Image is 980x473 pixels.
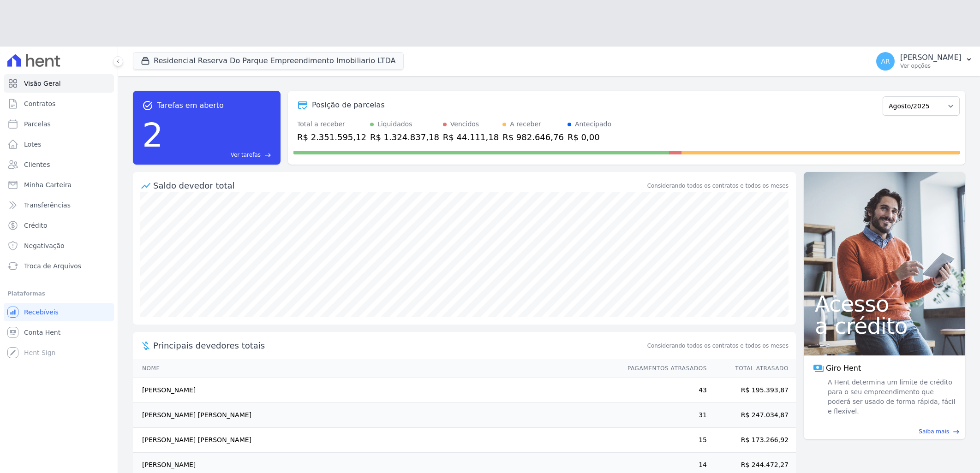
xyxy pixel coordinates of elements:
div: Considerando todos os contratos e todos os meses [647,182,789,190]
span: Giro Hent [826,363,861,374]
a: Minha Carteira [4,176,114,194]
div: Total a receber [297,119,366,129]
td: R$ 195.393,87 [707,378,796,403]
a: Contratos [4,95,114,113]
span: Troca de Arquivos [24,261,81,271]
div: Plataformas [7,288,110,299]
td: [PERSON_NAME] [133,378,619,403]
span: A Hent determina um limite de crédito para o seu empreendimento que poderá ser usado de forma ráp... [826,378,956,416]
span: Visão Geral [24,79,61,88]
div: R$ 0,00 [568,131,611,143]
td: 43 [619,378,707,403]
span: Conta Hent [24,328,60,337]
span: east [953,428,960,435]
span: Ver tarefas [231,151,261,159]
div: Saldo devedor total [153,179,645,192]
td: R$ 247.034,87 [707,403,796,428]
p: Ver opções [900,62,962,70]
td: [PERSON_NAME] [PERSON_NAME] [133,428,619,453]
a: Troca de Arquivos [4,257,114,275]
span: Principais devedores totais [153,339,645,352]
span: Contratos [24,99,55,108]
div: R$ 982.646,76 [502,131,564,143]
th: Nome [133,359,619,378]
button: Residencial Reserva Do Parque Empreendimento Imobiliario LTDA [133,52,404,70]
a: Clientes [4,155,114,174]
th: Pagamentos Atrasados [619,359,707,378]
td: R$ 173.266,92 [707,428,796,453]
div: Antecipado [575,119,611,129]
span: Tarefas em aberto [157,100,224,111]
span: a crédito [815,315,954,337]
td: [PERSON_NAME] [PERSON_NAME] [133,403,619,428]
td: 15 [619,428,707,453]
span: Considerando todos os contratos e todos os meses [647,342,789,350]
a: Visão Geral [4,74,114,93]
span: AR [881,58,890,65]
span: task_alt [142,100,153,111]
div: 2 [142,111,163,159]
button: AR [PERSON_NAME] Ver opções [869,48,980,74]
div: Posição de parcelas [312,100,385,111]
a: Conta Hent [4,323,114,342]
th: Total Atrasado [707,359,796,378]
td: 31 [619,403,707,428]
span: Clientes [24,160,50,169]
iframe: Intercom live chat [9,442,31,464]
span: east [264,152,271,159]
a: Saiba mais east [809,427,960,436]
a: Crédito [4,216,114,235]
a: Lotes [4,135,114,154]
span: Acesso [815,293,954,315]
span: Parcelas [24,119,51,129]
div: R$ 44.111,18 [443,131,499,143]
span: Saiba mais [919,427,949,436]
a: Ver tarefas east [167,151,271,159]
span: Transferências [24,201,71,210]
span: Lotes [24,140,42,149]
div: A receber [510,119,541,129]
span: Recebíveis [24,307,59,317]
a: Negativação [4,236,114,255]
div: Vencidos [450,119,479,129]
span: Minha Carteira [24,180,72,189]
span: Crédito [24,221,48,230]
span: Negativação [24,241,65,250]
p: [PERSON_NAME] [900,53,962,62]
div: R$ 1.324.837,18 [370,131,439,143]
div: Liquidados [377,119,412,129]
div: R$ 2.351.595,12 [297,131,366,143]
a: Recebíveis [4,303,114,321]
a: Parcelas [4,115,114,133]
a: Transferências [4,196,114,214]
